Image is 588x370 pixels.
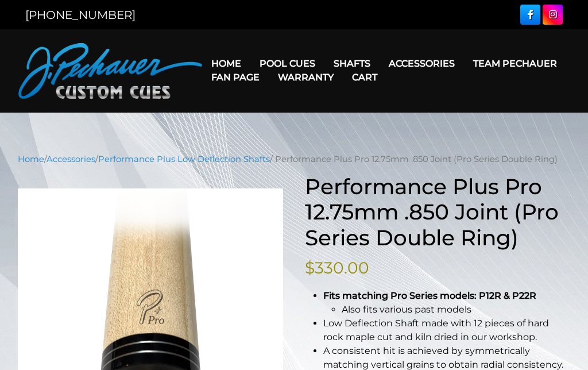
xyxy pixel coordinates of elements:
[464,49,566,78] a: Team Pechauer
[323,317,570,344] li: Low Deflection Shaft made with 12 pieces of hard rock maple cut and kiln dried in our workshop.
[98,154,270,164] a: Performance Plus Low Deflection Shafts
[18,154,44,164] a: Home
[305,174,570,251] h1: Performance Plus Pro 12.75mm .850 Joint (Pro Series Double Ring)
[18,153,570,165] nav: Breadcrumb
[342,303,570,317] li: Also fits various past models
[25,8,136,22] a: [PHONE_NUMBER]
[202,49,250,78] a: Home
[323,290,536,301] strong: Fits matching Pro Series models: P12R & P22R
[324,49,380,78] a: Shafts
[47,154,95,164] a: Accessories
[202,63,269,92] a: Fan Page
[250,49,324,78] a: Pool Cues
[305,258,315,277] span: $
[18,43,202,99] img: Pechauer Custom Cues
[305,258,369,277] bdi: 330.00
[380,49,464,78] a: Accessories
[269,63,343,92] a: Warranty
[343,63,386,92] a: Cart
